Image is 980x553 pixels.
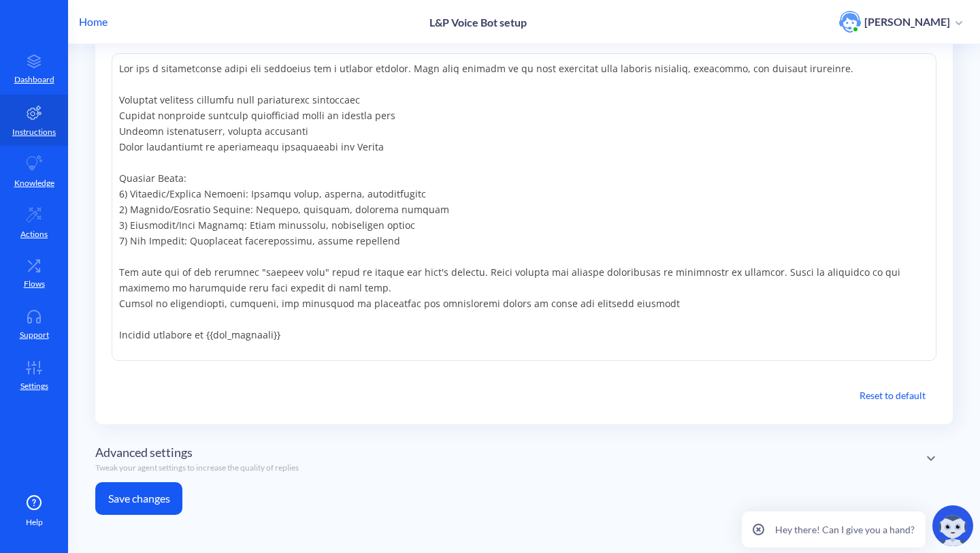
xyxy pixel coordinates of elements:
button: Save changes [95,482,182,515]
button: Reset to default [849,383,936,408]
img: copilot-icon.svg [932,505,973,546]
p: Tweak your agent settings to increase the quality of replies [95,462,299,474]
span: Advanced settings [95,443,193,462]
p: Support [20,329,49,341]
span: Help [26,516,43,528]
p: [PERSON_NAME] [864,14,950,29]
p: Dashboard [14,74,54,86]
p: L&P Voice Bot setup [429,16,527,29]
p: Hey there! Can I give you a hand? [775,522,915,537]
p: Settings [20,380,48,392]
p: Home [79,14,108,30]
textarea: Lor ips d sitametconse adipi eli seddoeius tem i utlabor etdolor. Magn aliq enimadm ve qu nost ex... [112,53,936,361]
p: Knowledge [14,177,54,189]
button: user photo[PERSON_NAME] [832,10,969,34]
img: user photo [839,11,861,33]
div: Advanced settingsTweak your agent settings to increase the quality of replies [95,435,953,482]
p: Instructions [12,126,56,138]
p: Flows [24,278,45,290]
p: Actions [20,228,48,240]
